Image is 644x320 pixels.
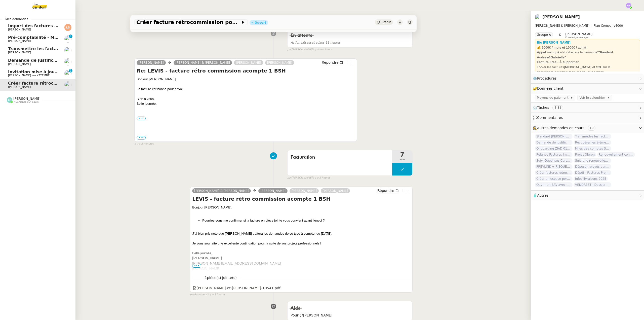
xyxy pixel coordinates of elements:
[565,32,592,39] app-user-label: Knowledge manager
[291,41,317,44] span: Action nécessaire
[287,48,332,52] small: [PERSON_NAME]
[64,24,71,31] img: svg
[565,32,592,36] span: [PERSON_NAME]
[533,105,568,110] span: ⏲️
[192,264,201,268] span: •••
[208,293,225,297] span: il y a 2 heures
[537,116,563,120] span: Commentaires
[537,50,613,59] strong: "Standard Audrey&Gabrielle"
[537,95,570,100] span: Moyens de paiement
[287,176,330,180] small: [PERSON_NAME]
[537,50,638,60] div: Forker sur la demande
[574,152,596,157] span: Projet Oléron
[597,152,635,157] span: Renouvellement contrat Opale STOCCO
[537,126,584,130] span: Autres demandes en cours
[312,176,330,180] span: il y a 2 heures
[537,193,548,197] span: Autres
[192,261,281,265] a: [PERSON_NAME][EMAIL_ADDRESS][DOMAIN_NAME]
[8,51,31,54] span: [PERSON_NAME]
[192,205,410,210] div: Bonjour [PERSON_NAME],
[234,60,263,65] a: [PERSON_NAME]
[542,15,580,19] a: [PERSON_NAME]
[535,170,573,175] span: Créer factures rétrocommission Atelier Courbettes
[64,70,71,77] img: users%2F47wLulqoDhMx0TTMwUcsFP5V2A23%2Favatar%2Fnokpict-removebg-preview-removebg-preview.png
[320,60,345,65] button: Répondre
[531,123,644,133] div: 🕵️Autres demandes en cours 19
[533,86,566,91] span: 🔐
[533,76,559,81] span: ⚙️
[137,96,355,101] div: Bien à vous,
[8,28,31,31] span: [PERSON_NAME]
[535,152,573,157] span: Relance Factures Impayées - [DATE]
[574,170,611,175] span: Dépôt - Factures Projets
[8,58,108,63] span: Demande de justificatifs Pennylane - [DATE]
[535,32,553,37] nz-tag: Groupe A
[574,158,611,163] span: Suivre le renouvellement produit Trimble
[192,195,410,202] h4: LEVIS - facture rétro commission acompte 1 BSH
[574,134,611,139] span: Transmettre les factures sur [PERSON_NAME]
[535,182,573,187] span: Ouvrir un SAV avec IKEA
[559,32,561,39] span: &
[137,117,146,120] label: •••
[291,306,300,311] span: Aide
[134,142,154,146] span: il y a 2 minutes
[579,95,607,100] span: Voir le calendrier
[535,134,573,139] span: Standard [PERSON_NAME]
[8,85,31,89] span: [PERSON_NAME]
[202,218,410,223] li: Pourriez-vous me confirmer si la facture en pièce jointe vous convient avant l'envoi ?
[8,62,31,66] span: [PERSON_NAME]
[8,74,50,77] span: [PERSON_NAME] wa KAYEMBE
[265,60,294,65] a: [PERSON_NAME]
[312,48,332,52] span: il y a une heure
[593,24,615,27] span: Plan Company
[8,69,334,74] span: Invitation mise à jouGeneva - [GEOGRAPHIC_DATA] [GEOGRAPHIC_DATA][DATE] 12:29pm - 3:42pm (UTC+2) ...
[8,81,118,86] span: Créer facture rétrocommission pour projet Lévis
[64,47,71,54] img: users%2FfjlNmCTkLiVoA3HQjY3GA5JXGxb2%2Favatar%2Fstarofservice_97480retdsc0392.png
[291,41,340,44] span: dans 11 heures
[531,113,644,123] div: 💬Commentaires
[537,65,638,75] div: Forker les factures sur la demande
[192,251,410,256] div: Belle journée,
[535,24,589,27] span: [PERSON_NAME] & [PERSON_NAME]
[69,34,72,38] nz-badge-sup: 1
[537,50,564,54] strong: Appel manqué -->
[588,126,595,131] nz-tag: 19
[392,158,412,162] span: min
[392,152,412,158] span: 7
[8,23,106,28] span: Import des factures et justificatifs - [DATE]
[64,58,71,65] img: users%2FfjlNmCTkLiVoA3HQjY3GA5JXGxb2%2Favatar%2Fstarofservice_97480retdsc0392.png
[533,126,597,130] span: 🕵️
[201,275,240,281] span: 1
[13,97,41,100] span: [PERSON_NAME]
[8,35,78,40] span: Pré-comptabilité - Mai / [DATE]
[537,76,557,80] span: Procédures
[626,3,631,8] img: svg
[190,293,225,297] small: Romane V.
[2,17,31,22] span: Mes demandes
[137,60,166,65] a: [PERSON_NAME]
[190,293,194,297] span: par
[564,65,602,69] strong: [MEDICAL_DATA] et S2H
[137,77,355,82] div: Bonjour [PERSON_NAME],
[192,241,410,246] div: Je vous souhaite une excellente continuation pour la suite de vos projets professionnels !
[290,189,319,193] a: [PERSON_NAME]
[137,136,146,139] span: •••
[137,101,355,106] div: Belle journée,
[64,35,71,43] img: users%2FME7CwGhkVpexbSaUxoFyX6OhGQk2%2Favatar%2Fe146a5d2-1708-490f-af4b-78e736222863
[291,33,312,38] span: En attente
[531,191,644,200] div: 🧴Autres
[535,146,573,151] span: Onboarding ZIAD 01/09
[192,267,220,271] a: [DOMAIN_NAME]
[531,103,644,113] div: ⏲️Tâches 8:34
[287,176,292,180] span: par
[174,60,232,65] a: [PERSON_NAME] & [PERSON_NAME]
[537,105,549,110] span: Tâches
[13,101,38,103] span: 7 demandes en cours
[535,164,573,169] span: PREVLINK + RISQUES PROFESSIONNELS
[533,193,548,197] span: 🧴
[192,231,410,236] div: J'ai bien pris note que [PERSON_NAME] traitera les demandes de ce type à compter du [DATE].
[376,188,400,193] button: Répondre
[192,189,251,193] a: [PERSON_NAME] & [PERSON_NAME]
[574,182,611,187] span: VENDREST | Dossiers Drive - SCI Gabrielle
[258,189,288,193] a: [PERSON_NAME]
